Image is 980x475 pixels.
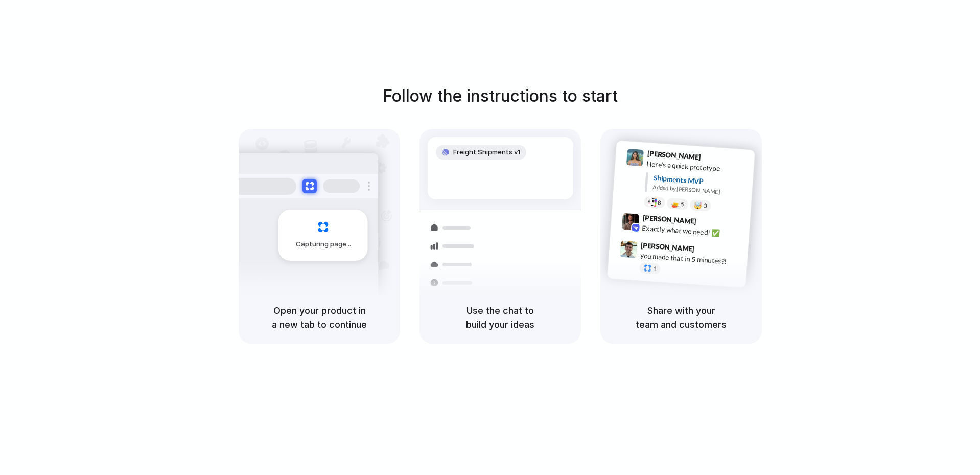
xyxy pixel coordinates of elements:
div: you made that in 5 minutes?! [640,250,742,267]
span: 3 [704,203,707,209]
span: 1 [653,266,657,272]
span: 9:42 AM [699,217,720,229]
span: 5 [681,201,684,207]
div: Exactly what we need! ✅ [642,222,744,240]
span: [PERSON_NAME] [641,240,695,255]
h5: Open your product in a new tab to continue [251,304,388,331]
span: Capturing page [296,239,353,250]
span: [PERSON_NAME] [642,212,696,227]
span: 9:47 AM [697,244,718,257]
div: Here's a quick prototype [646,159,749,176]
span: Freight Shipments v1 [453,147,520,157]
div: Shipments MVP [653,173,748,190]
span: 8 [658,200,661,206]
span: [PERSON_NAME] [647,148,701,163]
div: 🤯 [694,201,703,209]
h5: Share with your team and customers [613,304,750,331]
h5: Use the chat to build your ideas [432,304,569,331]
div: Added by [PERSON_NAME] [652,183,746,198]
h1: Follow the instructions to start [383,84,618,108]
span: 9:41 AM [704,153,725,165]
